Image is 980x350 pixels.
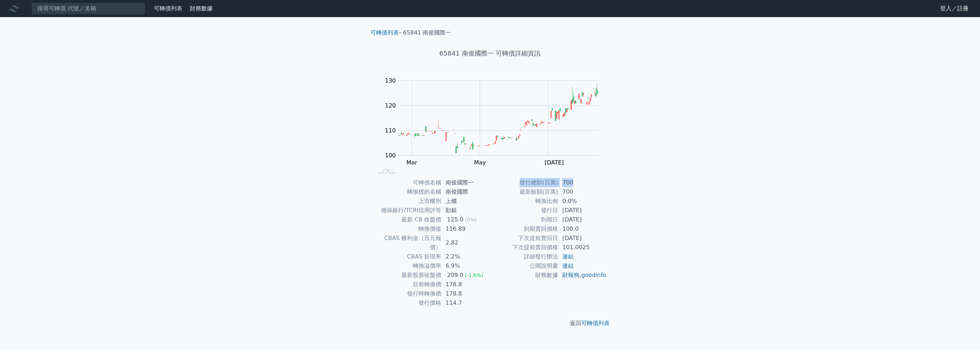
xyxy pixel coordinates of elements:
[558,178,607,187] td: 700
[558,215,607,224] td: [DATE]
[373,271,441,280] td: 最新股票收盤價
[558,224,607,234] td: 100.0
[373,261,441,271] td: 轉換溢價率
[385,77,396,84] tspan: 130
[490,271,558,280] td: 財務數據
[441,178,490,187] td: 南俊國際一
[562,253,574,260] a: 連結
[441,224,490,234] td: 116.89
[373,289,441,298] td: 發行時轉換價
[373,252,441,261] td: CBAS 折現率
[934,3,974,14] a: 登入／註冊
[370,28,401,37] li: ›
[406,159,417,166] tspan: Mar
[441,197,490,206] td: 上櫃
[403,28,452,37] li: 65841 南俊國際一
[465,217,476,223] span: (0%)
[490,215,558,224] td: 到期日
[154,5,182,12] a: 可轉債列表
[581,320,610,327] a: 可轉債列表
[373,280,441,289] td: 目前轉換價
[190,5,213,12] a: 財務數據
[445,271,465,280] div: 209.0
[373,298,441,308] td: 發行價格
[558,206,607,215] td: [DATE]
[490,252,558,261] td: 詳細發行辦法
[441,206,490,215] td: 彰銀
[385,127,396,134] tspan: 110
[944,316,980,350] div: 聊天小工具
[581,272,606,278] a: goodinfo
[370,29,399,36] a: 可轉債列表
[441,261,490,271] td: 6.9%
[373,187,441,197] td: 轉換標的名稱
[373,197,441,206] td: 上市櫃別
[365,48,615,58] h1: 65841 南俊國際一 可轉債詳細資訊
[31,2,145,15] input: 搜尋可轉債 代號／名稱
[381,77,609,166] g: Chart
[490,187,558,197] td: 最新餘額(百萬)
[474,159,486,166] tspan: May
[558,234,607,243] td: [DATE]
[441,280,490,289] td: 178.8
[490,197,558,206] td: 轉換比例
[544,159,564,166] tspan: [DATE]
[445,215,465,224] div: 125.0
[441,234,490,252] td: 2.82
[562,262,574,269] a: 連結
[373,215,441,224] td: 最新 CB 收盤價
[490,178,558,187] td: 發行總額(百萬)
[490,261,558,271] td: 公開說明書
[441,289,490,298] td: 178.8
[373,224,441,234] td: 轉換價值
[385,102,396,109] tspan: 120
[558,243,607,252] td: 101.0025
[365,319,615,328] p: 返回
[373,178,441,187] td: 可轉債名稱
[490,224,558,234] td: 到期賣回價格
[441,298,490,308] td: 114.7
[490,234,558,243] td: 下次提前賣回日
[558,187,607,197] td: 700
[944,316,980,350] iframe: Chat Widget
[373,206,441,215] td: 擔保銀行/TCRI信用評等
[385,152,396,159] tspan: 100
[558,197,607,206] td: 0.0%
[465,272,483,278] span: (-1.6%)
[373,234,441,252] td: CBAS 權利金（百元報價）
[562,272,579,278] a: 財報狗
[490,243,558,252] td: 下次提前賣回價格
[441,252,490,261] td: 2.2%
[558,271,607,280] td: ,
[441,187,490,197] td: 南俊國際
[490,206,558,215] td: 發行日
